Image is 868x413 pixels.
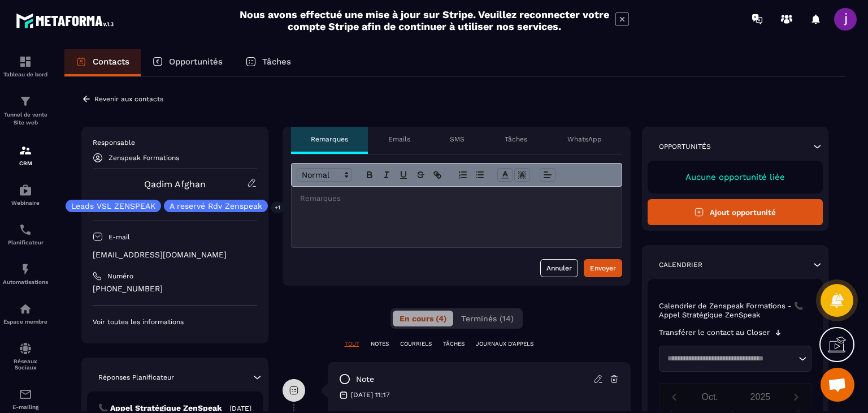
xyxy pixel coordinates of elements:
[19,263,32,276] img: automations
[19,388,32,401] img: email
[93,138,257,147] p: Responsable
[400,340,432,348] p: COURRIELS
[400,314,446,323] span: En cours (4)
[476,340,533,348] p: JOURNAUX D'APPELS
[659,172,812,182] p: Aucune opportunité liée
[3,135,48,175] a: formationformationCRM
[371,340,389,348] p: NOTES
[505,135,527,144] p: Tâches
[93,57,129,67] p: Contacts
[3,214,48,254] a: schedulerschedulerPlanificateur
[93,283,257,294] p: [PHONE_NUMBER]
[93,317,257,326] p: Voir toutes les informations
[663,353,796,364] input: Search for option
[98,373,174,382] p: Réponses Planificateur
[584,259,622,277] button: Envoyer
[239,8,610,32] h2: Nous avons effectué une mise à jour sur Stripe. Veuillez reconnecter votre compte Stripe afin de ...
[19,223,32,236] img: scheduler
[3,46,48,86] a: formationformationTableau de bord
[141,49,234,76] a: Opportunités
[567,135,602,144] p: WhatsApp
[388,135,410,144] p: Emails
[234,49,302,76] a: Tâches
[93,249,257,260] p: [EMAIL_ADDRESS][DOMAIN_NAME]
[3,111,48,127] p: Tunnel de vente Site web
[271,201,284,213] p: +1
[659,302,812,320] p: Calendrier de Zenspeak Formations - 📞 Appel Stratégique ZenSpeak
[19,55,32,68] img: formation
[3,175,48,214] a: automationsautomationsWebinaire
[540,259,578,277] button: Annuler
[648,199,823,225] button: Ajout opportunité
[3,71,48,78] p: Tableau de bord
[3,294,48,333] a: automationsautomationsEspace membre
[311,135,348,144] p: Remarques
[3,319,48,325] p: Espace membre
[94,95,163,103] p: Revenir aux contacts
[443,340,465,348] p: TÂCHES
[19,302,32,316] img: automations
[262,57,291,67] p: Tâches
[144,179,206,190] a: Qadim Afghan
[108,233,130,242] p: E-mail
[3,358,48,371] p: Réseaux Sociaux
[821,368,854,402] div: Ouvrir le chat
[19,144,32,157] img: formation
[590,263,616,274] div: Envoyer
[3,86,48,135] a: formationformationTunnel de vente Site web
[450,135,465,144] p: SMS
[19,94,32,108] img: formation
[108,154,179,162] p: Zenspeak Formations
[3,404,48,410] p: E-mailing
[659,142,711,151] p: Opportunités
[64,49,141,76] a: Contacts
[19,183,32,197] img: automations
[107,272,133,281] p: Numéro
[454,311,520,326] button: Terminés (14)
[170,202,262,210] p: A reservé Rdv Zenspeak
[3,333,48,379] a: social-networksocial-networkRéseaux Sociaux
[3,160,48,166] p: CRM
[19,342,32,355] img: social-network
[16,10,118,31] img: logo
[345,340,359,348] p: TOUT
[229,404,251,413] p: [DATE]
[169,57,223,67] p: Opportunités
[461,314,514,323] span: Terminés (14)
[3,279,48,285] p: Automatisations
[659,328,770,337] p: Transférer le contact au Closer
[393,311,453,326] button: En cours (4)
[3,200,48,206] p: Webinaire
[71,202,155,210] p: Leads VSL ZENSPEAK
[3,239,48,246] p: Planificateur
[3,254,48,294] a: automationsautomationsAutomatisations
[356,374,374,385] p: note
[351,390,390,399] p: [DATE] 11:17
[659,346,812,372] div: Search for option
[659,260,702,269] p: Calendrier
